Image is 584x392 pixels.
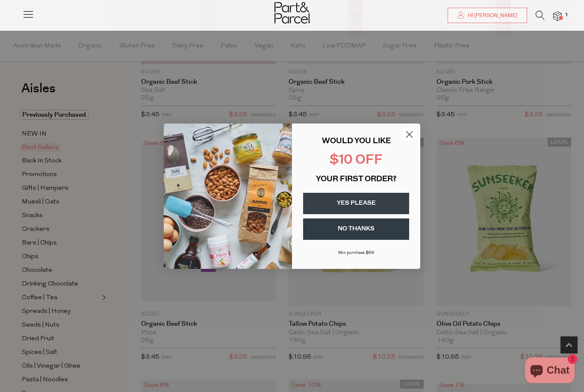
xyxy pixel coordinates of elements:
[303,218,409,240] button: NO THANKS
[316,176,396,183] span: YOUR FIRST ORDER?
[338,251,375,255] span: Min purchase $99
[522,357,577,385] inbox-online-store-chat: Shopify online store chat
[164,124,292,269] img: 43fba0fb-7538-40bc-babb-ffb1a4d097bc.jpeg
[466,12,517,19] span: Hi [PERSON_NAME]
[274,2,310,24] img: Part&Parcel
[448,8,527,23] a: Hi [PERSON_NAME]
[563,11,570,19] span: 1
[322,138,391,145] span: WOULD YOU LIKE
[303,193,409,214] button: YES PLEASE
[330,154,383,167] span: $10 OFF
[402,127,417,142] button: Close dialog
[553,12,562,21] a: 1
